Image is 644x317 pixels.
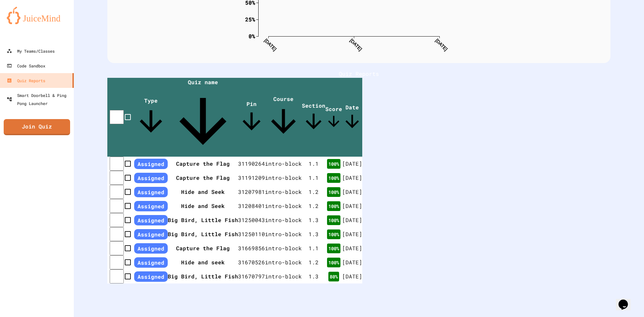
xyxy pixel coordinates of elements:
span: Assigned [134,271,168,282]
text: 25% [245,15,255,22]
span: Type [134,97,168,138]
img: logo-orange.svg [7,7,67,24]
td: [DATE] [342,171,362,185]
span: Section [302,102,325,133]
span: Assigned [134,243,168,254]
div: intro-block [265,160,302,168]
td: [DATE] [342,241,362,255]
td: [DATE] [342,213,362,227]
span: Course [265,95,302,140]
td: 31250043 [238,213,265,227]
input: select all desserts [110,110,124,124]
span: Assigned [134,173,168,183]
div: 1 . 3 [302,216,325,224]
td: [DATE] [342,199,362,213]
text: [DATE] [349,38,363,52]
span: Assigned [134,229,168,240]
div: Smart Doorbell & Ping Pong Launcher [7,91,71,107]
div: intro-block [265,202,302,210]
th: Hide and Seek [168,199,238,213]
span: Assigned [134,187,168,197]
td: [DATE] [342,157,362,171]
td: 31670526 [238,255,265,269]
th: Capture the Flag [168,241,238,255]
div: My Teams/Classes [7,47,55,55]
div: intro-block [265,258,302,266]
div: Code Sandbox [7,62,45,70]
th: Capture the Flag [168,157,238,171]
div: intro-block [265,230,302,238]
span: Quiz name [168,78,238,157]
span: Pin [238,100,265,135]
td: 31670797 [238,269,265,283]
div: Quiz Reports [7,76,45,85]
div: intro-block [265,188,302,196]
div: intro-block [265,216,302,224]
td: 31669856 [238,241,265,255]
div: 100 % [327,244,340,253]
div: 100 % [327,159,340,169]
span: Assigned [134,159,168,169]
div: 100 % [327,215,340,225]
h1: Quiz Reports [107,70,610,78]
td: 31207981 [238,185,265,199]
span: Date [342,104,362,131]
td: 31208401 [238,199,265,213]
a: Join Quiz [4,119,70,135]
td: [DATE] [342,185,362,199]
div: intro-block [265,272,302,280]
div: 80 % [328,272,339,281]
text: 0% [249,32,255,39]
div: 1 . 1 [302,244,325,252]
div: 100 % [327,258,340,267]
text: [DATE] [434,38,448,52]
div: 1 . 3 [302,230,325,238]
th: Big Bird, Little Fish [168,269,238,283]
div: 100 % [327,229,340,239]
td: 31191209 [238,171,265,185]
div: 1 . 1 [302,174,325,182]
div: 100 % [327,173,340,183]
div: 1 . 2 [302,258,325,266]
td: [DATE] [342,227,362,241]
span: Score [325,105,342,130]
div: 1 . 2 [302,188,325,196]
th: Big Bird, Little Fish [168,213,238,227]
td: 31190264 [238,157,265,171]
text: [DATE] [263,38,277,52]
th: Hide and seek [168,255,238,269]
span: Assigned [134,215,168,225]
th: Capture the Flag [168,171,238,185]
div: intro-block [265,244,302,252]
td: 31250110 [238,227,265,241]
div: 1 . 2 [302,202,325,210]
div: 1 . 1 [302,160,325,168]
div: 100 % [327,187,340,197]
div: 1 . 3 [302,272,325,280]
td: [DATE] [342,269,362,283]
th: Hide and Seek [168,185,238,199]
div: 100 % [327,201,340,211]
iframe: chat widget [616,290,637,310]
th: Big Bird, Little Fish [168,227,238,241]
span: Assigned [134,257,168,268]
td: [DATE] [342,255,362,269]
div: intro-block [265,174,302,182]
span: Assigned [134,201,168,211]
